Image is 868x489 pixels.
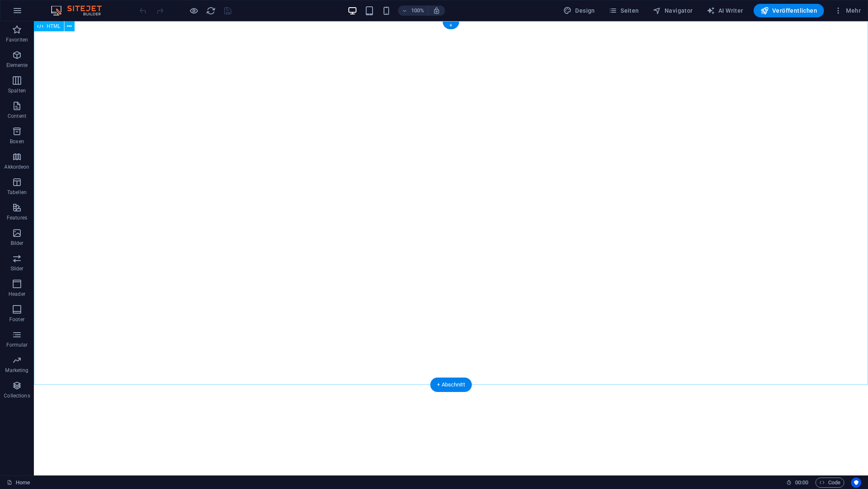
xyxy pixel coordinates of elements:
[815,478,844,488] button: Code
[6,62,28,69] p: Elemente
[206,6,216,16] i: Seite neu laden
[605,4,643,17] button: Seiten
[6,36,28,43] p: Favoriten
[47,24,61,29] span: HTML
[4,392,30,399] p: Collections
[801,479,802,486] span: :
[851,478,861,488] button: Usercentrics
[795,478,808,488] span: 00 00
[430,378,472,392] div: + Abschnitt
[831,4,864,17] button: Mehr
[7,214,27,221] p: Features
[760,6,817,15] span: Veröffentlichen
[433,7,440,14] i: Bei Größenänderung Zoomstufe automatisch an das gewählte Gerät anpassen.
[7,478,30,488] a: Klick, um Auswahl aufzuheben. Doppelklick öffnet Seitenverwaltung
[563,6,595,15] span: Design
[819,478,840,488] span: Code
[649,4,696,17] button: Navigator
[398,6,428,16] button: 100%
[8,87,26,94] p: Spalten
[206,6,216,16] button: reload
[10,138,24,145] p: Boxen
[609,6,639,15] span: Seiten
[8,113,26,119] p: Content
[9,316,25,323] p: Footer
[754,4,824,17] button: Veröffentlichen
[560,4,598,17] div: Design (Strg+Alt+Y)
[189,6,199,16] button: Klicke hier, um den Vorschau-Modus zu verlassen
[5,367,28,374] p: Marketing
[49,6,112,16] img: Editor Logo
[411,6,424,16] h6: 100%
[786,478,809,488] h6: Session-Zeit
[834,6,861,15] span: Mehr
[7,189,27,196] p: Tabellen
[8,291,25,297] p: Header
[4,164,29,170] p: Akkordeon
[703,4,747,17] button: AI Writer
[11,240,24,247] p: Bilder
[442,22,459,29] div: +
[6,342,28,348] p: Formular
[11,265,24,272] p: Slider
[560,4,598,17] button: Design
[653,6,693,15] span: Navigator
[707,6,743,15] span: AI Writer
